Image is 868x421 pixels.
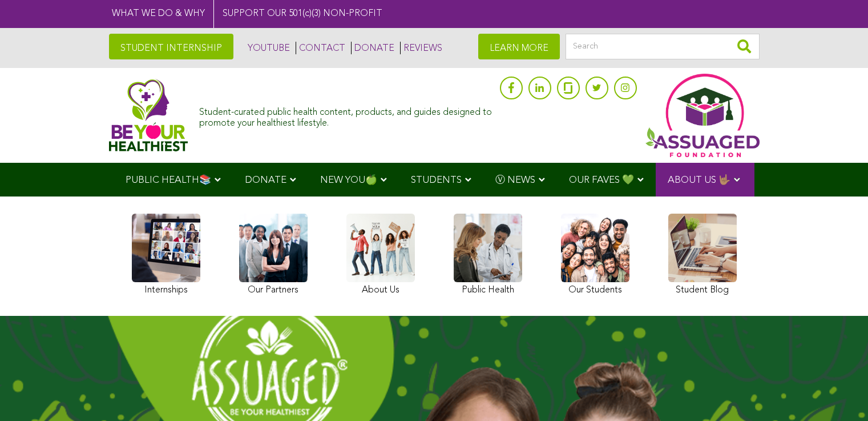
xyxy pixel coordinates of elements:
[564,82,572,94] img: glassdoor
[668,175,730,185] span: ABOUT US 🤟🏽
[296,42,345,54] a: CONTACT
[569,175,634,185] span: OUR FAVES 💚
[109,163,760,197] div: Navigation Menu
[645,74,760,157] img: Assuaged App
[495,175,535,185] span: Ⓥ NEWS
[478,34,560,59] a: LEARN MORE
[109,34,233,59] a: STUDENT INTERNSHIP
[199,102,494,129] div: Student-curated public health content, products, and guides designed to promote your healthiest l...
[126,175,211,185] span: PUBLIC HEALTH📚
[811,366,868,421] iframe: Chat Widget
[566,34,760,59] input: Search
[320,175,377,185] span: NEW YOU🍏
[351,42,394,54] a: DONATE
[400,42,442,54] a: REVIEWS
[109,79,188,151] img: Assuaged
[411,175,462,185] span: STUDENTS
[245,175,286,185] span: DONATE
[245,42,290,54] a: YOUTUBE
